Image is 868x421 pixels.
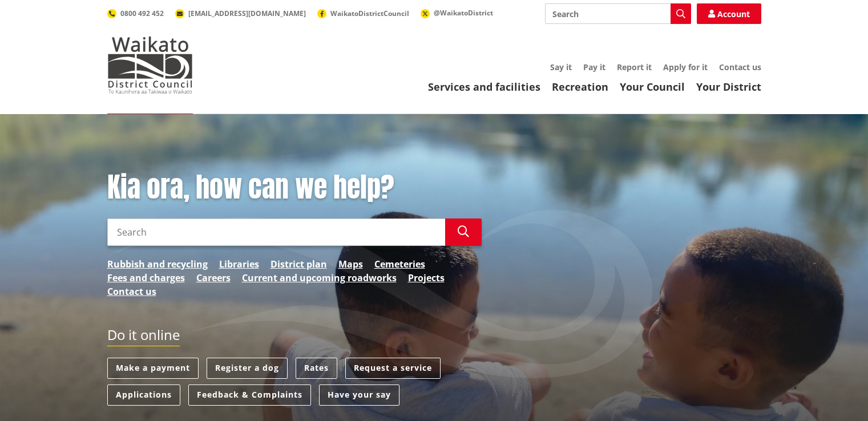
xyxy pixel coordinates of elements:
[338,257,363,271] a: Maps
[107,327,180,347] h2: Do it online
[345,358,441,379] a: Request a service
[120,9,164,18] span: 0800 492 452
[545,3,691,24] input: Search input
[242,271,397,285] a: Current and upcoming roadworks
[107,384,180,406] a: Applications
[219,257,259,271] a: Libraries
[434,8,493,18] span: @WaikatoDistrict
[317,9,409,18] a: WaikatoDistrictCouncil
[617,62,652,72] a: Report it
[107,37,193,94] img: Waikato District Council - Te Kaunihera aa Takiwaa o Waikato
[107,171,482,204] h1: Kia ora, how can we help?
[319,384,399,406] a: Have your say
[696,80,761,94] a: Your District
[719,62,761,72] a: Contact us
[663,62,708,72] a: Apply for it
[196,271,231,285] a: Careers
[421,8,493,18] a: @WaikatoDistrict
[552,80,608,94] a: Recreation
[374,257,425,271] a: Cemeteries
[207,358,288,379] a: Register a dog
[583,62,605,72] a: Pay it
[330,9,409,18] span: WaikatoDistrictCouncil
[107,358,199,379] a: Make a payment
[697,3,761,24] a: Account
[188,9,306,18] span: [EMAIL_ADDRESS][DOMAIN_NAME]
[271,257,327,271] a: District plan
[620,80,685,94] a: Your Council
[428,80,540,94] a: Services and facilities
[408,271,445,285] a: Projects
[188,384,311,406] a: Feedback & Complaints
[107,9,164,18] a: 0800 492 452
[107,218,445,246] input: Search input
[107,271,185,285] a: Fees and charges
[107,257,208,271] a: Rubbish and recycling
[107,285,156,298] a: Contact us
[550,62,572,72] a: Say it
[175,9,306,18] a: [EMAIL_ADDRESS][DOMAIN_NAME]
[296,358,337,379] a: Rates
